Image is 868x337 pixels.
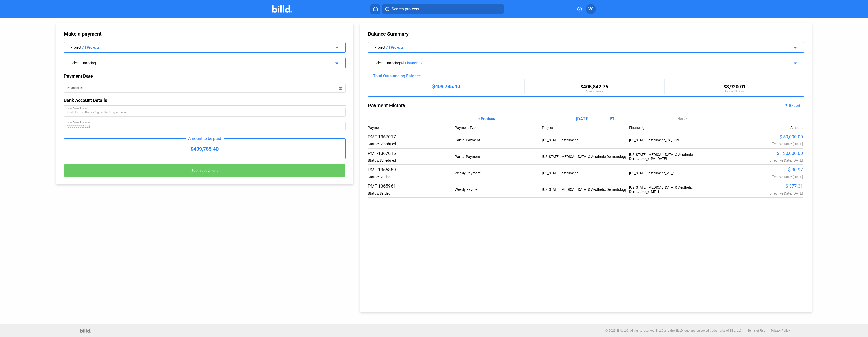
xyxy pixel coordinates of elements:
[525,83,664,90] div: $405,842.76
[792,44,798,50] mat-icon: arrow_drop_down
[789,103,800,108] div: Export
[82,45,312,49] div: All Projects
[716,151,803,156] div: $ 130,000.00
[586,4,596,14] button: VC
[392,6,419,12] span: Search projects
[64,139,346,159] div: $409,785.40
[629,125,716,130] div: Financing
[455,187,542,192] div: Weekly Payment
[455,138,542,142] div: Partial Payment
[371,74,423,78] div: Total Outstanding Balance
[368,102,586,109] div: Payment History
[768,329,768,332] p: |
[455,171,542,175] div: Weekly Payment
[716,191,803,195] div: Effective Date: [DATE]
[716,175,803,179] div: Effective Date: [DATE]
[368,142,455,146] div: Status: Scheduled
[716,167,803,172] div: $ 30.97
[64,164,346,177] button: Submit payment
[400,61,401,65] span: :
[542,138,629,142] div: [US_STATE] Instrument
[64,98,346,103] div: Bank Account Details
[64,31,233,37] div: Make a payment
[783,102,789,109] mat-icon: file_upload
[716,158,803,162] div: Effective Date: [DATE]
[605,329,743,332] p: © 2025 Billd, LLC. All rights reserved. BILLD and the BILLD logo are registered trademarks of Bil...
[478,117,495,121] span: < Previous
[629,153,716,161] div: [US_STATE] [MEDICAL_DATA] & Aesthetic Dermatology_PA_[DATE]
[385,45,386,49] span: :
[401,61,755,65] div: All Financings
[716,183,803,189] div: $ 377.31
[333,44,339,50] mat-icon: arrow_drop_down
[542,171,629,175] div: [US_STATE] Instrument
[665,90,804,92] div: Finance Charges
[70,44,312,49] div: Project
[542,155,629,159] div: [US_STATE] [MEDICAL_DATA] & Aesthetic Dermatology
[368,158,455,162] div: Status: Scheduled
[81,45,82,49] span: :
[629,171,716,175] div: [US_STATE] Instrument_MF_1
[368,134,455,139] div: PMT-1367017
[386,45,755,49] div: All Projects
[455,125,542,130] div: Payment Type
[677,117,687,121] span: Next >
[542,187,629,192] div: [US_STATE] [MEDICAL_DATA] & Aesthetic Dermatology
[272,5,292,13] img: Billd Company Logo
[374,60,755,65] div: Select Financing
[674,114,691,123] button: Next >
[368,175,455,179] div: Status: Settled
[368,167,455,172] div: PMT-1365889
[792,59,798,66] mat-icon: arrow_drop_down
[368,183,455,189] div: PMT-1365961
[716,134,803,139] div: $ 50,000.00
[609,115,615,122] button: Open calendar
[368,191,455,195] div: Status: Settled
[716,142,803,146] div: Effective Date: [DATE]
[542,125,629,130] div: Project
[790,125,803,130] div: Amount
[474,114,499,123] button: < Previous
[374,44,755,49] div: Project
[455,155,542,159] div: Partial Payment
[368,125,455,130] div: Payment
[70,60,312,65] div: Select Financing
[629,138,716,142] div: [US_STATE] Instrument_PA_JUN
[368,31,804,37] div: Balance Summary
[191,169,218,173] span: Submit payment
[64,73,346,79] div: Payment Date
[629,185,716,194] div: [US_STATE] [MEDICAL_DATA] & Aesthetic Dermatology_MF_1
[665,83,804,90] div: $3,920.01
[368,151,455,156] div: PMT-1367016
[779,102,804,109] button: Export
[368,83,524,89] div: $409,785.40
[748,329,765,332] b: Terms of Use
[382,4,504,14] button: Search projects
[771,329,790,332] b: Privacy Policy
[588,6,593,12] span: VC
[525,90,664,92] div: Principal Balance
[80,329,91,333] img: logo
[338,82,343,88] button: Open calendar
[186,136,224,141] div: Amount to be paid
[333,59,339,66] mat-icon: arrow_drop_down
